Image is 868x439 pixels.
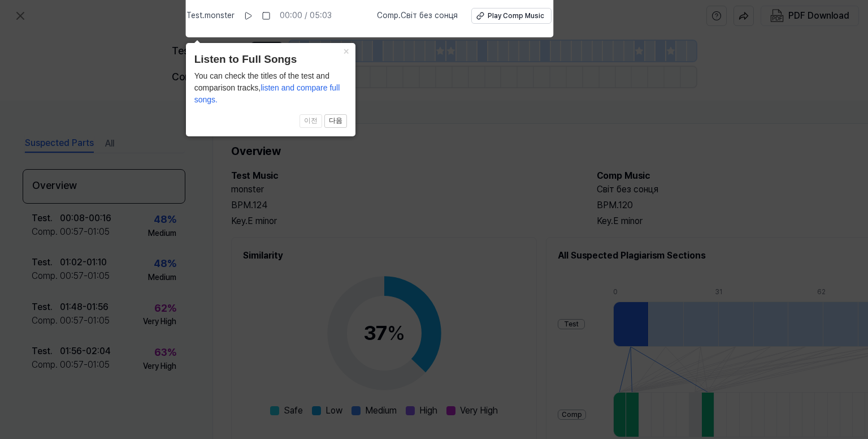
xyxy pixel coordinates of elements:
button: 다음 [324,114,347,128]
span: Test . monster [186,10,235,21]
div: You can check the titles of the test and comparison tracks, [194,70,347,106]
button: Play Comp Music [471,8,552,24]
span: Comp . Світ без сонця [377,10,458,21]
span: listen and compare full songs. [194,83,340,104]
button: Close [337,43,355,59]
div: 00:00 / 05:03 [280,10,332,21]
div: Play Comp Music [488,11,544,21]
header: Listen to Full Songs [194,51,347,68]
